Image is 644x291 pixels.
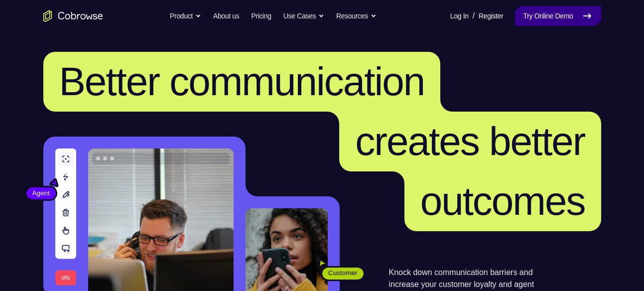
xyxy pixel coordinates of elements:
span: / [473,10,475,22]
span: Better communication [59,59,425,104]
span: creates better [355,119,585,163]
a: Go to the home page [43,10,103,22]
span: outcomes [420,179,585,223]
a: Register [479,6,503,26]
a: Try Online Demo [515,6,601,26]
a: Pricing [251,6,271,26]
a: Log In [450,6,469,26]
button: Use Cases [283,6,324,26]
button: Resources [336,6,377,26]
a: About us [213,6,239,26]
button: Product [170,6,201,26]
